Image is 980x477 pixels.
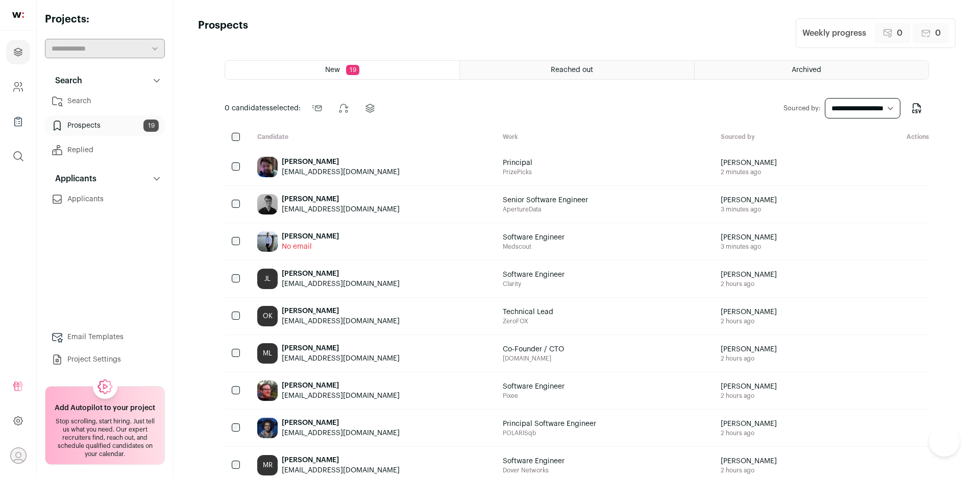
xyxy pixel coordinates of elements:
[49,173,96,185] p: Applicants
[282,316,400,326] div: [EMAIL_ADDRESS][DOMAIN_NAME]
[721,456,777,466] span: [PERSON_NAME]
[503,354,564,363] span: [DOMAIN_NAME]
[49,75,82,87] p: Search
[503,456,565,466] span: Software Engineer
[503,317,553,325] span: ZeroFOX
[257,231,278,252] img: 1656263926538
[346,65,359,75] span: 19
[721,205,777,213] span: 3 minutes ago
[721,354,777,363] span: 2 hours ago
[257,418,278,438] img: 1596036698431
[503,158,532,168] span: Principal
[45,12,165,27] h2: Projects:
[225,103,301,113] span: selected:
[721,466,777,474] span: 2 hours ago
[257,343,278,364] div: ML
[198,18,248,48] h1: Prospects
[45,115,165,136] a: Prospects19
[45,91,165,111] a: Search
[721,195,777,205] span: [PERSON_NAME]
[45,349,165,370] a: Project Settings
[282,306,400,316] div: [PERSON_NAME]
[282,465,400,475] div: [EMAIL_ADDRESS][DOMAIN_NAME]
[460,61,694,79] a: Reached out
[282,391,400,401] div: [EMAIL_ADDRESS][DOMAIN_NAME]
[282,418,400,428] div: [PERSON_NAME]
[721,419,777,429] span: [PERSON_NAME]
[257,380,278,401] img: 1586814375040
[257,455,278,475] div: MR
[55,403,155,413] h2: Add Autopilot to your project
[935,27,941,39] span: 0
[503,466,565,474] span: Dover Networks
[282,428,400,438] div: [EMAIL_ADDRESS][DOMAIN_NAME]
[52,417,158,458] div: Stop scrolling, start hiring. Just tell us what you need. Our expert recruiters find, reach out, ...
[503,243,565,251] span: Medscout
[503,392,565,400] span: Pixee
[6,75,30,99] a: Company and ATS Settings
[503,429,596,437] span: POLARISqb
[551,66,593,74] span: Reached out
[721,429,777,437] span: 2 hours ago
[721,307,777,317] span: [PERSON_NAME]
[802,27,866,39] div: Weekly progress
[282,167,400,177] div: [EMAIL_ADDRESS][DOMAIN_NAME]
[45,169,165,189] button: Applicants
[713,133,872,142] div: Sourced by
[45,327,165,347] a: Email Templates
[721,381,777,392] span: [PERSON_NAME]
[721,344,777,354] span: [PERSON_NAME]
[872,133,929,142] div: Actions
[282,157,400,167] div: [PERSON_NAME]
[695,61,928,79] a: Archived
[282,279,400,289] div: [EMAIL_ADDRESS][DOMAIN_NAME]
[721,168,777,176] span: 2 minutes ago
[503,270,565,280] span: Software Engineer
[257,157,278,177] img: 1614496876301
[45,140,165,160] a: Replied
[325,66,340,74] span: New
[721,317,777,325] span: 2 hours ago
[282,353,400,364] div: [EMAIL_ADDRESS][DOMAIN_NAME]
[282,204,400,214] div: [EMAIL_ADDRESS][DOMAIN_NAME]
[495,133,712,142] div: Work
[721,392,777,400] span: 2 hours ago
[929,426,960,457] iframe: Help Scout Beacon - Open
[721,243,777,251] span: 3 minutes ago
[503,168,532,176] span: PrizePicks
[143,120,159,132] span: 19
[503,381,565,392] span: Software Engineer
[503,307,553,317] span: Technical Lead
[897,27,902,39] span: 0
[721,270,777,280] span: [PERSON_NAME]
[503,205,588,213] span: ApertureData
[721,158,777,168] span: [PERSON_NAME]
[257,306,278,326] div: OK
[10,447,27,464] button: Open dropdown
[503,419,596,429] span: Principal Software Engineer
[503,344,564,354] span: Co-Founder / CTO
[904,96,929,121] button: Export to CSV
[45,70,165,91] button: Search
[721,232,777,243] span: [PERSON_NAME]
[257,269,278,289] div: JL
[225,105,269,112] span: 0 candidates
[282,380,400,391] div: [PERSON_NAME]
[282,194,400,204] div: [PERSON_NAME]
[282,231,339,242] div: [PERSON_NAME]
[45,386,165,465] a: Add Autopilot to your project Stop scrolling, start hiring. Just tell us what you need. Our exper...
[282,269,400,279] div: [PERSON_NAME]
[257,194,278,214] img: 1516457414726
[282,343,400,353] div: [PERSON_NAME]
[503,280,565,288] span: Clarity
[249,133,495,142] div: Candidate
[6,109,30,134] a: Company Lists
[282,242,339,252] div: No email
[783,104,821,112] label: Sourced by:
[503,195,588,205] span: Senior Software Engineer
[721,280,777,288] span: 2 hours ago
[503,232,565,243] span: Software Engineer
[792,66,821,74] span: Archived
[45,189,165,209] a: Applicants
[282,455,400,465] div: [PERSON_NAME]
